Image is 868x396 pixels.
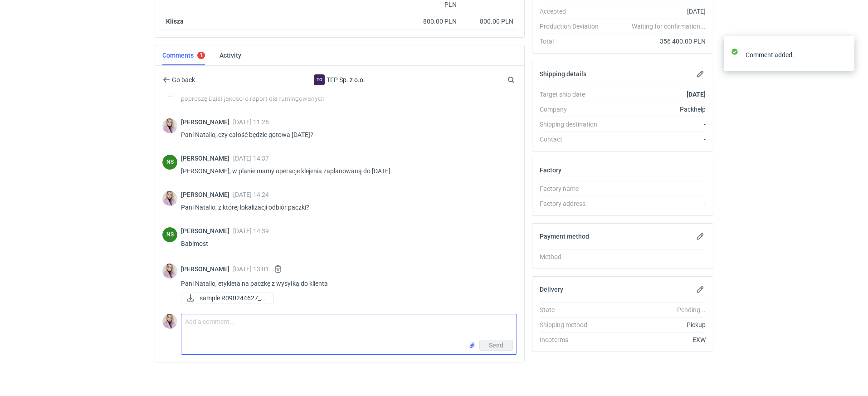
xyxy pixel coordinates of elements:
[540,320,606,329] div: Shipping method
[695,284,706,295] button: Edit delivery details
[540,184,606,193] div: Factory name
[162,227,177,242] div: Natalia Stępak
[181,293,272,303] div: sample R090244627_EMUZ.pdf
[540,286,563,293] h2: Delivery
[181,293,274,303] button: sample R090244627_E...
[606,7,706,16] div: [DATE]
[606,135,706,144] div: -
[233,191,269,198] span: [DATE] 14:24
[166,18,184,25] strong: Klisza
[181,265,233,273] span: [PERSON_NAME]
[162,74,195,85] button: Go back
[181,238,510,249] p: Babimost
[265,74,414,85] div: TFP Sp. z o.o.
[606,37,706,46] div: 356 400.00 PLN
[479,340,513,351] button: Send
[540,22,606,31] div: Production Deviation
[314,74,325,85] figcaption: To
[181,129,510,140] p: Pani Natalio, czy całość będzie gotowa [DATE]?
[162,118,177,133] img: Klaudia Wiśniewska
[181,191,233,198] span: [PERSON_NAME]
[162,191,177,206] img: Klaudia Wiśniewska
[233,155,269,162] span: [DATE] 14:37
[540,90,606,99] div: Target ship date
[606,105,706,114] div: Packhelp
[632,22,706,31] em: Waiting for confirmation...
[540,70,586,78] h2: Shipping details
[464,17,513,26] div: 800.00 PLN
[540,305,606,314] div: State
[170,77,195,83] span: Go back
[233,227,269,235] span: [DATE] 14:39
[162,264,177,279] img: Klaudia Wiśniewska
[606,199,706,208] div: -
[677,306,706,313] em: Pending...
[489,342,503,348] span: Send
[695,68,706,79] button: Edit shipping details
[687,91,706,98] strong: [DATE]
[219,45,241,65] a: Activity
[540,252,606,261] div: Method
[540,37,606,46] div: Total
[162,227,177,242] figcaption: NS
[506,74,535,85] input: Search
[233,118,269,126] span: [DATE] 11:25
[181,93,510,104] p: poproszę Dział jakości o raport dla fumingowanych
[540,233,589,240] h2: Payment method
[540,199,606,208] div: Factory address
[419,17,457,26] div: 800.00 PLN
[181,118,233,126] span: [PERSON_NAME]
[181,278,510,289] p: Pani Natalio, etykieta na paczkę z wysyłką do klienta
[695,231,706,242] button: Edit payment method
[162,45,205,65] a: Comments1
[540,105,606,114] div: Company
[540,135,606,144] div: Contact
[314,74,325,85] div: TFP Sp. z o.o.
[181,202,510,213] p: Pani Natalio, z której lokalizacji odbiór paczki?
[162,155,177,170] figcaption: NS
[181,166,510,176] p: [PERSON_NAME], w planie mamy operacje klejenia zaplanowaną do [DATE]..
[606,320,706,329] div: Pickup
[181,227,233,235] span: [PERSON_NAME]
[540,7,606,16] div: Accepted
[540,120,606,129] div: Shipping destination
[606,120,706,129] div: -
[540,335,606,344] div: Incoterms
[200,293,266,303] span: sample R090244627_E...
[606,335,706,344] div: EXW
[181,155,233,162] span: [PERSON_NAME]
[162,155,177,170] div: Natalia Stępak
[233,265,269,273] span: [DATE] 13:01
[540,166,561,174] h2: Factory
[606,184,706,193] div: -
[841,50,847,59] button: close
[606,252,706,261] div: -
[162,314,177,329] img: Klaudia Wiśniewska
[746,50,841,59] div: Comment added.
[200,52,203,59] div: 1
